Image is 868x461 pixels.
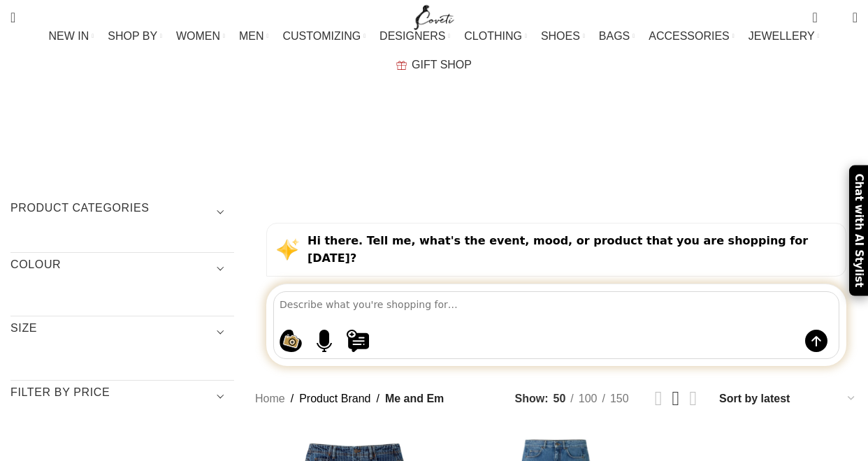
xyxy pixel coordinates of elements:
a: BAGS [599,22,635,50]
span: SHOES [541,29,580,43]
a: WOMEN [176,22,225,50]
span: GIFT SHOP [412,58,472,71]
span: ACCESSORIES [649,29,730,43]
span: JEWELLERY [748,29,815,43]
span: MEN [239,29,264,43]
img: GiftBag [396,61,407,70]
a: Search [3,3,22,31]
span: BAGS [599,29,630,43]
a: GIFT SHOP [396,51,472,79]
a: Site logo [411,10,458,22]
a: SHOP BY [108,22,162,50]
a: 0 [805,3,824,31]
span: CUSTOMIZING [282,29,361,43]
span: 0 [831,14,841,24]
div: Main navigation [3,22,865,79]
h3: SIZE [10,321,234,344]
a: CUSTOMIZING [282,22,366,50]
span: CLOTHING [464,29,522,43]
a: NEW IN [49,22,94,50]
h3: Filter by price [10,385,234,409]
span: NEW IN [49,29,89,43]
span: 0 [813,7,824,17]
a: MEN [239,22,268,50]
h3: Product categories [10,200,234,224]
a: CLOTHING [464,22,527,50]
a: DESIGNERS [379,22,450,50]
span: SHOP BY [108,29,157,43]
a: ACCESSORIES [649,22,735,50]
a: JEWELLERY [748,22,820,50]
div: My Wishlist [828,3,842,31]
h3: COLOUR [10,257,234,281]
span: WOMEN [176,29,220,43]
a: SHOES [541,22,585,50]
span: DESIGNERS [379,29,445,43]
